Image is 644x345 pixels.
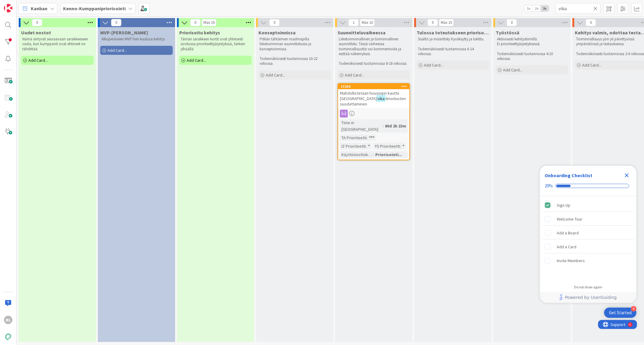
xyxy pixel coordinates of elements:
[582,62,601,68] span: Add Card...
[340,96,406,107] span: ilmoitusten suodattaminen
[367,134,367,141] span: :
[496,30,519,36] span: Työstössä
[338,84,409,89] div: 13266
[338,84,409,108] div: 13266Mahdollistetaan housingin kautta [GEOGRAPHIC_DATA]vikailmoitusten suodattaminen
[545,183,553,189] div: 20%
[100,30,148,36] span: MVP-Kehitys
[540,292,636,303] div: Footer
[181,37,251,52] p: Tämän sarakkeen kortit ovat yhteisesti sovitussa prioriteettijärjestykssä, tärkein ylhäällä
[622,171,632,180] div: Close Checklist
[383,123,408,129] div: 80d 2h 23m
[557,243,576,250] div: Add a Card
[13,1,27,8] span: Support
[63,5,126,11] b: Kenno-Kumppanipriorisointi
[545,172,592,179] div: Onboarding Checklist
[340,151,373,158] div: Käyttöönottokriittisyys
[424,62,443,68] span: Add Card...
[338,83,410,160] a: 13266Mahdollistetaan housingin kautta [GEOGRAPHIC_DATA]vikailmoitusten suodattaminenTime in [GEOG...
[373,151,374,158] span: :
[400,143,401,149] span: :
[260,56,330,66] p: Todennäköisesti tuotannossa 10-22 viikossa.
[604,308,636,318] div: Open Get Started checklist, remaining modules: 4
[340,119,383,133] div: Time in [GEOGRAPHIC_DATA]
[339,37,409,56] p: Liiketoiminnallinen ja toiminnallinen suunnittelu. Tässä vaiheessa toiminnallisuutta voi kommento...
[418,47,488,57] p: Todennäköisesti tuotannossa 6-14 viikossa.
[366,143,367,149] span: :
[503,67,522,73] span: Add Card...
[258,30,296,36] span: Konseptoinnissa
[374,151,404,158] div: Priorisointi...
[373,143,400,149] div: YS Prioriteetti
[345,72,364,78] span: Add Card...
[338,30,386,36] span: Suunnitteluvaiheessa
[497,42,567,46] p: Ei prioriteettijärjestyksessä.
[203,21,215,24] div: Max 10
[542,226,634,240] div: Add a Board is incomplete.
[31,5,47,12] span: Kanban
[377,95,386,102] mark: vika
[497,37,567,42] p: Aktiivisesti kehitystiimillä.
[4,4,12,12] img: Visit kanbanzone.com
[533,5,541,11] span: 2x
[107,48,127,53] span: Add Card...
[266,72,285,78] span: Add Card...
[542,212,634,226] div: Welcome Tour is incomplete.
[524,5,533,11] span: 1x
[507,19,517,26] span: 0
[540,166,636,303] div: Checklist Container
[542,254,634,267] div: Invite Members is incomplete.
[340,143,366,149] div: LT Prioriteetti
[4,316,12,324] div: RL
[497,52,567,61] p: Todennäköisesti tuotannossa 4-10 viikossa.
[631,306,636,312] div: 4
[32,19,42,26] span: 0
[557,202,570,209] div: Sign Up
[586,19,596,26] span: 0
[418,37,488,42] p: Sisältö ja määrittely hyväksytty ja lukittu.
[22,37,92,52] p: Nämä siirtyvät seuraavaan sarakkeeseen vasta, kun kumppanit ovat ehtineet ne tähdittää
[362,21,373,24] div: Max 10
[542,240,634,253] div: Add a Card is incomplete.
[111,19,121,26] span: 0
[101,37,171,42] p: Alkuperäiseen MVP:hen kuuluva kehitys
[187,58,206,63] span: Add Card...
[190,19,200,26] span: 0
[21,30,51,36] span: Uudet nostot
[417,30,489,36] span: Tulossa toteutukseen priorisoituna
[574,285,602,290] div: Do not show again
[428,19,438,26] span: 0
[540,196,636,281] div: Checklist items
[565,294,617,301] span: Powered by UserGuiding
[31,2,33,7] div: 4
[543,292,633,303] a: Powered by UserGuiding
[545,183,632,189] div: Checklist progress: 20%
[557,257,585,264] div: Invite Members
[609,310,632,316] div: Get Started
[179,30,220,36] span: Priorisoitu kehitys
[340,134,367,141] div: TA Prioriteetti
[542,199,634,212] div: Sign Up is complete.
[541,5,549,11] span: 3x
[348,19,359,26] span: 1
[383,123,383,129] span: :
[28,58,48,63] span: Add Card...
[4,333,12,341] img: avatar
[555,3,601,14] input: Quick Filter...
[557,215,582,223] div: Welcome Tour
[269,19,280,26] span: 0
[341,84,409,89] div: 13266
[340,90,399,101] span: Mahdollistetaan housingin kautta [GEOGRAPHIC_DATA]
[441,21,452,24] div: Max 15
[557,229,579,237] div: Add a Board
[260,37,330,52] p: Pitkän tähtäimen roadmapilla liiketoiminnan suunnittelussa ja konseptoinnissa.
[339,61,409,66] p: Todenäköisesti tuotannossa 8-18 viikossa.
